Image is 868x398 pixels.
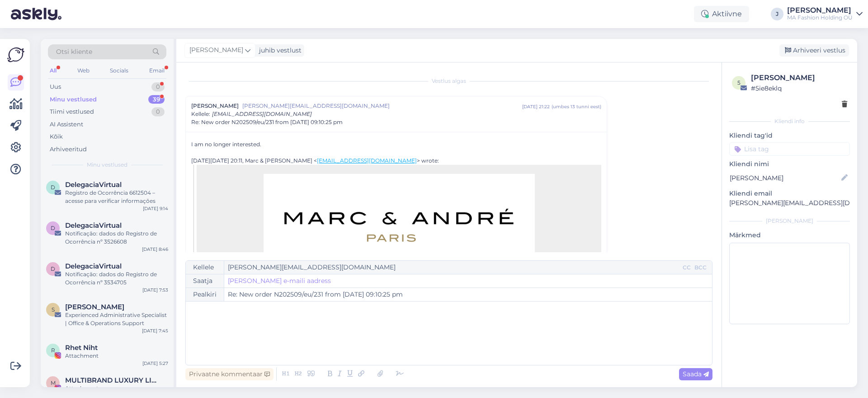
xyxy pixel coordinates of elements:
div: Notificação: dados do Registro de Ocorrência nº 3534705 [65,270,168,287]
span: [PERSON_NAME] [189,45,243,55]
div: I am no longer interested. [191,140,601,149]
div: Uus [50,82,61,91]
div: Aktiivne [694,6,749,22]
div: Arhiveeri vestlus [779,44,849,57]
span: MULTIBRAND LUXURY LINGERIE boutique since 1993 [65,376,159,384]
span: DelegaciaVirtual [65,181,122,189]
div: Saatja [186,274,224,288]
div: [DATE] 5:27 [142,360,168,367]
span: D [51,265,55,272]
div: Pealkiri [186,288,224,301]
a: [EMAIL_ADDRESS][DOMAIN_NAME] [317,157,417,164]
p: Märkmed [729,230,850,240]
div: Kõik [50,132,63,141]
div: Attachment [65,352,168,360]
span: DelegaciaVirtual [65,262,122,270]
div: Kliendi info [729,117,850,125]
div: Tiimi vestlused [50,107,94,116]
span: DelegaciaVirtual [65,221,122,230]
div: Registro de Ocorrência 6612504 – acesse para verificar informações [65,189,168,205]
div: [DATE] 9:14 [143,205,168,212]
span: [PERSON_NAME][EMAIL_ADDRESS][DOMAIN_NAME] [242,102,522,110]
span: Re: New order N202509/eu/231 from [DATE] 09:10:25 pm [191,118,343,126]
div: Arhiveeritud [50,145,87,154]
div: [PERSON_NAME] [751,72,847,83]
span: 5 [737,79,741,86]
div: Email [147,65,166,77]
span: Shibu Krishnan [65,303,124,311]
div: [PERSON_NAME] [787,7,853,14]
span: [EMAIL_ADDRESS][DOMAIN_NAME] [212,110,312,117]
a: [PERSON_NAME]MA Fashion Holding OÜ [787,7,863,21]
div: [DATE] 8:46 [142,246,168,253]
span: R [51,347,55,354]
p: [PERSON_NAME][EMAIL_ADDRESS][DOMAIN_NAME] [729,198,850,208]
span: [PERSON_NAME] [191,102,239,110]
span: Rhet Niht [65,344,98,352]
div: [PERSON_NAME] [729,217,850,225]
span: Kellele : [191,110,210,117]
div: # 5ie8eklq [751,83,847,93]
div: Kellele [186,261,224,274]
div: CC [681,264,693,272]
input: Write subject here... [224,288,712,301]
span: Otsi kliente [56,47,92,57]
div: [DATE] 7:53 [142,287,168,293]
div: 39 [148,95,165,104]
a: [PERSON_NAME] e-maili aadress [228,276,331,286]
div: 0 [151,107,165,116]
div: Experienced Administrative Specialist | Office & Operations Support [65,311,168,327]
div: Notificação: dados do Registro de Ocorrência nº 3526608 [65,230,168,246]
p: Kliendi tag'id [729,131,850,140]
div: [DATE][DATE] 20:11, Marc & [PERSON_NAME] < > wrote: [191,157,601,165]
div: 0 [151,82,165,91]
span: S [52,306,55,313]
img: Askly Logo [7,46,24,63]
div: AI Assistent [50,120,83,129]
div: J [771,8,783,20]
input: Lisa nimi [730,173,840,183]
div: [DATE] 7:45 [142,327,168,334]
input: Lisa tag [729,142,850,156]
div: Web [75,65,91,77]
span: D [51,225,55,231]
div: Minu vestlused [50,95,97,104]
div: Socials [108,65,130,77]
span: D [51,184,55,191]
span: M [51,379,56,386]
p: Kliendi email [729,189,850,198]
div: All [48,65,58,77]
span: Saada [683,370,709,378]
div: Privaatne kommentaar [185,368,274,380]
div: ( umbes 13 tunni eest ) [552,103,601,110]
div: BCC [693,264,708,272]
span: Minu vestlused [87,161,127,169]
input: Recepient... [224,261,681,274]
div: Vestlus algas [185,77,712,85]
div: MA Fashion Holding OÜ [787,14,853,21]
div: [DATE] 21:22 [522,103,550,110]
div: juhib vestlust [255,46,302,55]
div: Attachment [65,384,168,393]
p: Kliendi nimi [729,159,850,169]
